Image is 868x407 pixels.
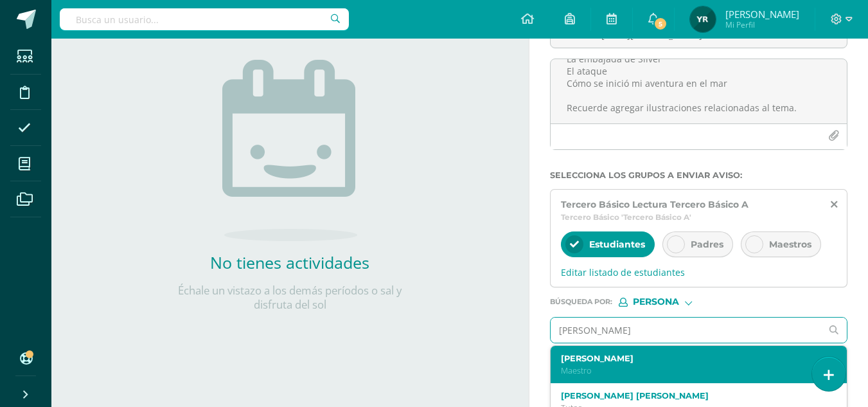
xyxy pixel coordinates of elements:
[550,170,847,180] label: Selecciona los grupos a enviar aviso :
[161,284,418,312] p: Échale un vistazo a los demás períodos o sal y disfruta del sol
[551,59,847,123] textarea: Buenos días Adjunto las instrucciones para trabajar el [DATE][PERSON_NAME]. [GEOGRAPHIC_DATA] Res...
[619,298,715,307] div: [object Object]
[633,298,679,305] span: Persona
[691,239,723,250] span: Padres
[561,391,826,401] label: [PERSON_NAME] [PERSON_NAME]
[561,365,826,376] p: Maestro
[222,60,357,241] img: no_activities.png
[725,19,799,30] span: Mi Perfil
[550,298,612,305] span: Búsqueda por :
[551,318,822,343] input: Ej. Mario Galindo
[161,251,418,273] h2: No tienes actividades
[561,266,837,278] span: Editar listado de estudiantes
[653,17,668,31] span: 5
[589,239,645,250] span: Estudiantes
[690,6,716,32] img: 98a14b8a2142242c13a8985c4bbf6eb0.png
[769,239,811,250] span: Maestros
[561,199,748,210] span: Tercero Básico Lectura Tercero Básico A
[561,212,691,222] span: Tercero Básico 'Tercero Básico A'
[60,8,349,30] input: Busca un usuario...
[725,8,799,21] span: [PERSON_NAME]
[561,354,826,363] label: [PERSON_NAME]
